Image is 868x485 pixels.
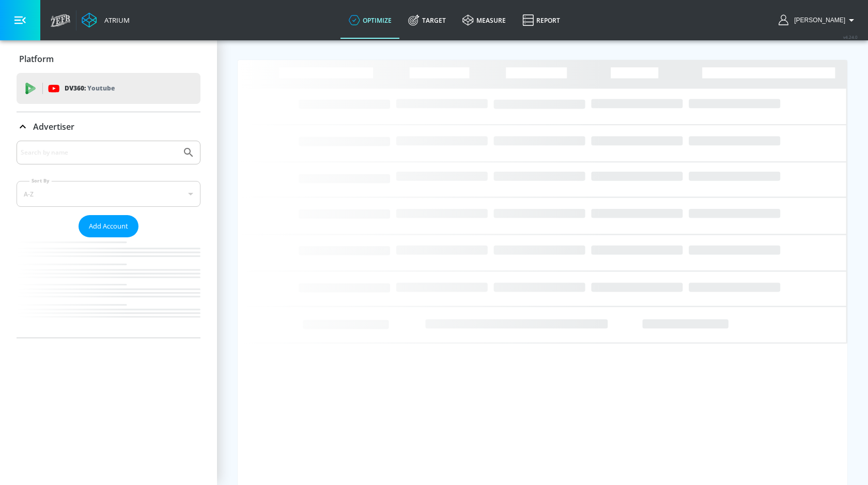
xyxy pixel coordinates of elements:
span: Add Account [89,220,128,232]
a: Atrium [82,12,130,28]
nav: list of Advertiser [17,237,200,338]
span: login as: andersson.ceron@zefr.com [790,17,845,24]
a: measure [454,2,514,39]
p: DV360: [65,83,115,94]
span: v 4.24.0 [843,34,858,40]
div: A-Z [17,181,200,207]
button: Add Account [79,215,138,237]
a: Target [400,2,454,39]
input: Search by name [21,146,177,159]
div: Platform [17,44,200,73]
p: Youtube [87,83,115,94]
div: Atrium [100,16,130,25]
button: [PERSON_NAME] [779,14,858,26]
label: Sort By [29,177,52,184]
p: Advertiser [33,121,74,132]
div: Advertiser [17,141,200,338]
div: Advertiser [17,112,200,141]
p: Platform [19,53,54,65]
div: DV360: Youtube [17,73,200,104]
a: optimize [340,2,400,39]
a: Report [514,2,568,39]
